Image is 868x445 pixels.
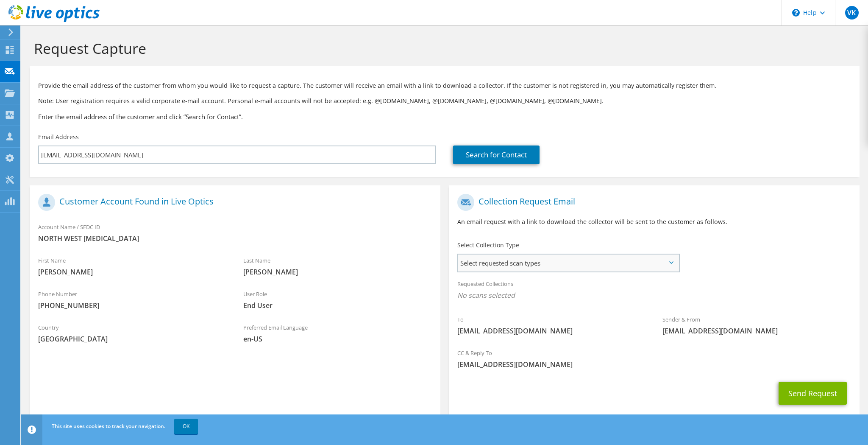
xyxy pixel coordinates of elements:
[38,194,428,211] h1: Customer Account Found in Live Optics
[235,319,440,348] div: Preferred Email Language
[449,344,860,373] div: CC & Reply To
[457,241,519,249] label: Select Collection Type
[243,334,431,344] span: en-US
[662,326,851,336] span: [EMAIL_ADDRESS][DOMAIN_NAME]
[38,81,851,90] p: Provide the email address of the customer from whom you would like to request a capture. The cust...
[34,39,851,57] h1: Request Capture
[243,267,431,277] span: [PERSON_NAME]
[243,301,431,310] span: End User
[38,112,851,121] h3: Enter the email address of the customer and click “Search for Contact”.
[457,194,847,211] h1: Collection Request Email
[30,319,235,348] div: Country
[38,234,432,243] span: NORTH WEST [MEDICAL_DATA]
[38,133,79,141] label: Email Address
[449,311,654,340] div: To
[38,334,226,344] span: [GEOGRAPHIC_DATA]
[457,217,851,227] p: An email request with a link to download the collector will be sent to the customer as follows.
[654,311,859,340] div: Sender & From
[235,285,440,314] div: User Role
[457,326,645,336] span: [EMAIL_ADDRESS][DOMAIN_NAME]
[38,301,226,310] span: [PHONE_NUMBER]
[457,291,851,300] span: No scans selected
[845,6,859,20] span: VK
[30,285,235,314] div: Phone Number
[38,96,851,106] p: Note: User registration requires a valid corporate e-mail account. Personal e-mail accounts will ...
[779,382,847,405] button: Send Request
[38,267,226,277] span: [PERSON_NAME]
[453,146,540,164] a: Search for Contact
[458,255,679,271] span: Select requested scan types
[457,360,851,369] span: [EMAIL_ADDRESS][DOMAIN_NAME]
[52,423,165,430] span: This site uses cookies to track your navigation.
[792,9,800,17] svg: \n
[235,252,440,281] div: Last Name
[30,252,235,281] div: First Name
[30,218,440,247] div: Account Name / SFDC ID
[449,275,860,306] div: Requested Collections
[174,419,198,434] a: OK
